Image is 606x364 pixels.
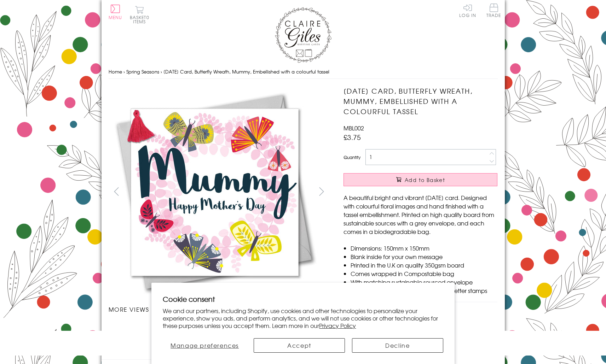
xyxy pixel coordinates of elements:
[163,68,329,75] span: [DATE] Card, Butterfly Wreath, Mummy, Embellished with a colourful tassel
[161,68,162,75] span: ›
[344,173,497,186] button: Add to Basket
[351,278,497,286] li: With matching sustainable sourced envelope
[254,338,345,353] button: Accept
[109,183,125,199] button: prev
[108,86,321,298] img: Mother's Day Card, Butterfly Wreath, Mummy, Embellished with a colourful tassel
[163,307,443,329] p: We and our partners, including Shopify, use cookies and other technologies to personalize your ex...
[351,252,497,261] li: Blank inside for your own message
[275,7,331,63] img: Claire Giles Greetings Cards
[405,176,445,183] span: Add to Basket
[344,86,497,116] h1: [DATE] Card, Butterfly Wreath, Mummy, Embellished with a colourful tassel
[130,6,149,24] button: Basket0 items
[109,321,164,336] li: Carousel Page 1 (Current Slide)
[109,68,122,75] a: Home
[171,341,239,350] span: Manage preferences
[459,4,476,17] a: Log In
[109,305,330,313] h3: More views
[133,14,149,25] span: 0 items
[329,86,542,298] img: Mother's Day Card, Butterfly Wreath, Mummy, Embellished with a colourful tassel
[352,338,443,353] button: Decline
[486,4,501,17] span: Trade
[344,154,360,160] label: Quantity
[163,294,443,304] h2: Cookie consent
[344,193,497,236] p: A beautiful bright and vibrant [DATE] card. Designed with colourful floral images and hand finish...
[486,4,501,19] a: Trade
[123,68,125,75] span: ›
[163,338,247,353] button: Manage preferences
[109,65,498,79] nav: breadcrumbs
[126,68,159,75] a: Spring Seasons
[313,183,329,199] button: next
[109,14,122,20] span: Menu
[351,261,497,269] li: Printed in the U.K on quality 350gsm board
[109,5,122,19] button: Menu
[344,132,361,142] span: £3.75
[344,124,364,132] span: MBL002
[319,321,356,330] a: Privacy Policy
[109,321,330,336] ul: Carousel Pagination
[351,269,497,278] li: Comes wrapped in Compostable bag
[351,244,497,252] li: Dimensions: 150mm x 150mm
